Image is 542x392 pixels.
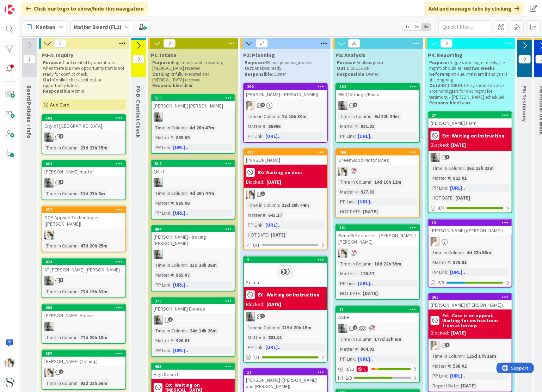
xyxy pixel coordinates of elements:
[247,150,327,155] div: 477
[353,103,357,107] span: 2
[152,232,235,248] div: [PERSON_NAME] - tracing [PERSON_NAME]
[42,305,125,311] div: 406
[266,122,282,130] div: 86906
[74,23,122,30] b: Matter Board (FL2)
[246,122,265,130] div: Matter #
[174,134,191,141] div: 869.09
[280,112,308,120] div: 2d 15h 30m
[338,188,358,196] div: Matter #
[59,134,63,139] span: 1
[170,209,171,217] span: :
[42,231,125,240] div: KT
[371,112,372,120] span: :
[246,112,279,120] div: Time in Column
[42,167,125,176] div: [PERSON_NAME] matter
[336,167,419,176] div: KT
[454,194,472,202] div: [DATE]
[43,88,125,94] p: Admin.
[338,132,355,140] div: PP Link
[279,201,280,209] span: :
[336,90,419,99] div: RMD/Strange/Black
[135,85,142,138] span: P0-B: Conflict Check
[338,260,371,268] div: Time in Column
[246,101,255,110] img: KS
[338,270,358,277] div: Matter #
[336,249,419,258] div: KT
[246,312,255,321] img: LG
[245,66,326,71] p: Analysis ready.
[359,188,376,196] div: 927.01
[42,276,125,286] div: LG
[429,83,511,100] p: DISCUSSION. Likely should revolve around triggers for doc mgmt for testimony - [PERSON_NAME] sche...
[438,204,444,212] span: 4 / 4
[244,84,327,99] div: 262[PERSON_NAME] ([PERSON_NAME])
[44,178,54,188] img: LG
[245,65,254,71] strong: Out:
[336,84,419,90] div: 392
[44,133,54,142] img: LG
[360,208,361,215] span: :
[336,149,419,165] div: 496Greenwood Motor Lines
[429,237,512,246] div: KS
[43,60,125,77] p: Card created by operations when there is a new opportunity that is not ready for conflict check.
[431,141,449,149] div: Blocked:
[361,208,380,215] div: [DATE]
[431,249,464,256] div: Time in Column
[339,84,419,89] div: 392
[265,344,281,350] a: [URL]..
[429,100,511,106] p: Owner.
[44,242,78,250] div: Time in Column
[266,211,284,219] div: 643.17
[152,82,181,88] strong: Responsible:
[245,72,326,77] p: Owner.
[45,207,125,212] div: 457
[152,101,235,110] div: [PERSON_NAME] [PERSON_NAME]
[429,112,512,118] div: 27
[358,133,373,139] a: [URL]..
[5,358,14,368] img: KT
[243,51,275,59] span: P2: Planning
[244,84,327,90] div: 262
[173,134,174,141] span: :
[152,298,235,313] div: 378[PERSON_NAME] Divorce
[269,231,287,239] div: [DATE]
[359,270,376,277] div: 120.37
[79,242,109,250] div: 47d 20h 25m
[79,190,107,197] div: 31d 23h 6m
[154,143,170,151] div: PP Link
[355,198,356,206] span: :
[44,190,78,197] div: Time in Column
[358,122,359,130] span: :
[154,261,187,269] div: Time in Column
[338,112,371,120] div: Time in Column
[244,149,327,155] div: 477
[42,350,125,366] div: 367[PERSON_NAME] (1st inq.)
[339,225,419,230] div: 501
[337,65,347,71] strong: Out:
[337,66,419,71] p: DISCUSSION.
[265,222,281,228] a: [URL]..
[429,60,449,66] strong: Purpose:
[152,250,235,259] div: LG
[279,112,280,120] span: :
[336,84,419,99] div: 392RMD/Strange/Black
[465,249,493,256] div: 4d 22h 55m
[358,356,373,362] a: [URL]..
[372,260,403,268] div: 16d 22h 59m
[253,241,260,249] span: 0/1
[445,155,450,159] span: 2
[44,276,54,286] img: LG
[260,191,265,196] span: 1
[424,2,524,15] div: Add and manage tabs by clicking
[154,271,173,279] div: Matter #
[155,161,235,166] div: 512
[450,185,465,191] a: [URL]..
[438,20,491,33] input: Quick Filter...
[152,363,235,370] div: 405
[42,305,125,320] div: 406[PERSON_NAME] Abuse
[336,225,419,246] div: 501Reno Refectories - [PERSON_NAME] / [PERSON_NAME]
[154,189,187,197] div: Time in Column
[265,133,281,139] a: [URL]..
[431,164,464,172] div: Time in Column
[44,144,78,152] div: Time in Column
